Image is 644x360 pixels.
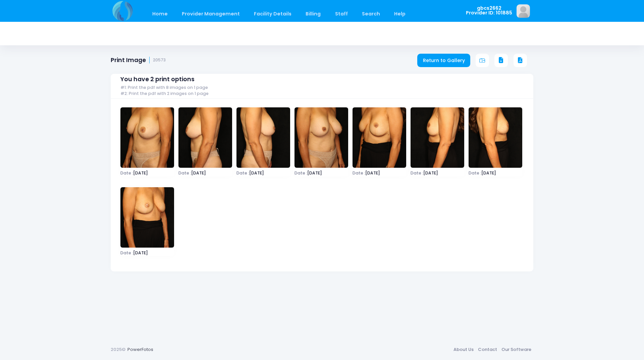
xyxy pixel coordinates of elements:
img: image [469,107,522,168]
a: Home [146,6,174,22]
span: Date : [236,170,249,176]
a: Search [355,6,386,22]
span: [DATE] [236,171,290,175]
img: image [517,4,530,18]
span: [DATE] [120,171,174,175]
img: image [353,107,406,168]
img: image [236,107,290,168]
span: Date : [120,170,133,176]
span: Date : [411,170,423,176]
span: gbcs2662 Provider ID: 101885 [466,6,512,15]
span: #2: Print the pdf with 2 images on 1 page [120,91,209,96]
a: About Us [451,344,476,356]
a: PowerFotos [127,346,153,353]
a: Billing [299,6,327,22]
img: image [178,107,232,168]
span: [DATE] [294,171,348,175]
span: [DATE] [411,171,464,175]
span: #1: Print the pdf with 8 images on 1 page [120,85,208,90]
a: Facility Details [248,6,298,22]
h1: Print Image [111,57,166,64]
span: Date : [469,170,481,176]
a: Help [388,6,412,22]
span: [DATE] [353,171,406,175]
a: Our Software [499,344,533,356]
span: 2025© [111,346,125,353]
span: Date : [178,170,191,176]
span: You have 2 print options [120,76,195,83]
span: Date : [120,250,133,256]
a: Staff [328,6,354,22]
a: Provider Management [175,6,246,22]
img: image [120,187,174,248]
small: 20573 [153,58,166,63]
a: Contact [476,344,499,356]
span: Date : [294,170,307,176]
span: Date : [353,170,365,176]
img: image [411,107,464,168]
span: [DATE] [469,171,522,175]
span: [DATE] [178,171,232,175]
span: [DATE] [120,251,174,255]
img: image [294,107,348,168]
a: Return to Gallery [417,54,470,67]
img: image [120,107,174,168]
